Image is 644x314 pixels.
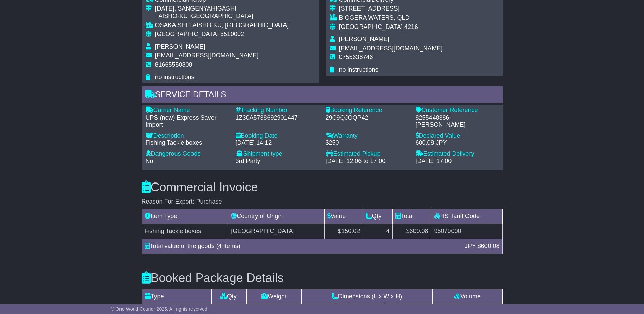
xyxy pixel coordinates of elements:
[339,5,443,13] div: [STREET_ADDRESS]
[246,289,301,304] td: Weight
[155,13,289,20] div: TAISHO-KU [GEOGRAPHIC_DATA]
[431,209,502,224] td: HS Tariff Code
[416,158,499,165] div: [DATE] 17:00
[339,36,389,42] span: [PERSON_NAME]
[339,14,443,22] div: BIGGERA WATERS, QLD
[146,158,153,164] span: No
[326,139,409,147] div: $250
[141,242,461,251] div: Total value of the goods (4 Items)
[142,224,228,239] td: Fishing Tackle boxes
[326,158,409,165] div: [DATE] 12:06 to 17:00
[326,150,409,158] div: Estimated Pickup
[433,289,502,304] td: Volume
[339,66,379,73] span: no instructions
[142,86,503,105] div: Service Details
[431,224,502,239] td: 95079000
[324,209,363,224] td: Value
[211,289,246,304] td: Qty.
[326,107,409,114] div: Booking Reference
[155,43,205,50] span: [PERSON_NAME]
[236,114,319,122] div: 1Z30A5738692901447
[220,31,244,37] span: 5510002
[155,61,192,68] span: 81665550808
[236,158,260,164] span: 3rd Party
[146,132,229,140] div: Description
[416,132,499,140] div: Declared Value
[324,224,363,239] td: $150.02
[392,224,431,239] td: $600.08
[146,107,229,114] div: Carrier Name
[301,289,433,304] td: Dimensions (L x W x H)
[461,242,503,251] div: JPY $600.08
[155,22,289,29] div: OSAKA SHI TAISHO KU, [GEOGRAPHIC_DATA]
[416,107,499,114] div: Customer Reference
[228,224,324,239] td: [GEOGRAPHIC_DATA]
[146,114,229,129] div: UPS (new) Express Saver Import
[155,31,219,37] span: [GEOGRAPHIC_DATA]
[142,289,211,304] td: Type
[416,150,499,158] div: Estimated Delivery
[142,271,503,285] h3: Booked Package Details
[326,132,409,140] div: Warranty
[155,5,289,13] div: [DATE], SANGENYAHIGASHI
[404,23,418,30] span: 4216
[236,150,319,158] div: Shipment type
[236,132,319,140] div: Booking Date
[228,209,324,224] td: Country of Origin
[339,23,403,30] span: [GEOGRAPHIC_DATA]
[326,114,409,122] div: 29C9QJGQP42
[416,139,499,147] div: 600.08 JPY
[111,306,209,312] span: © One World Courier 2025. All rights reserved.
[155,52,259,59] span: [EMAIL_ADDRESS][DOMAIN_NAME]
[146,150,229,158] div: Dangerous Goods
[363,209,392,224] td: Qty
[392,209,431,224] td: Total
[146,139,229,147] div: Fishing Tackle boxes
[142,209,228,224] td: Item Type
[339,45,443,52] span: [EMAIL_ADDRESS][DOMAIN_NAME]
[142,180,503,194] h3: Commercial Invoice
[236,107,319,114] div: Tracking Number
[236,139,319,147] div: [DATE] 14:12
[142,198,503,206] div: Reason For Export: Purchase
[339,54,373,60] span: 0755638746
[363,224,392,239] td: 4
[155,74,195,81] span: no instructions
[416,114,499,129] div: 8255448386-[PERSON_NAME]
